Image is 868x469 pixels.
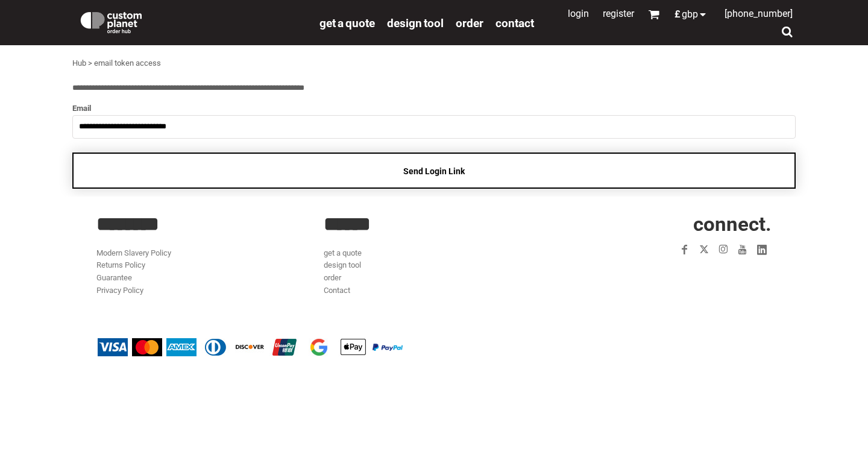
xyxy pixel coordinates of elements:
a: Returns Policy [96,260,145,269]
a: Modern Slavery Policy [96,248,171,257]
a: order [324,273,341,282]
label: Email [72,101,796,115]
a: design tool [387,16,444,30]
span: £ [675,10,682,19]
h2: CONNECT. [552,214,772,234]
img: American Express [166,338,197,356]
img: Apple Pay [338,338,368,356]
a: get a quote [324,248,362,257]
span: order [456,16,483,30]
img: Discover [235,338,265,356]
span: [PHONE_NUMBER] [725,8,793,19]
img: Visa [98,338,128,356]
div: > [88,57,92,70]
a: Contact [495,16,534,30]
img: Custom Planet [78,9,144,33]
span: Send Login Link [403,166,465,176]
a: get a quote [319,16,375,30]
img: China UnionPay [269,338,300,356]
a: Privacy Policy [96,286,143,295]
img: Diners Club [201,338,231,356]
img: Mastercard [132,338,162,356]
a: Register [603,8,634,19]
a: Hub [72,58,86,68]
iframe: Customer reviews powered by Trustpilot [605,266,772,281]
span: Contact [495,16,534,30]
img: Google Pay [304,338,334,356]
a: order [456,16,483,30]
a: Custom Planet [72,3,313,39]
a: Guarantee [96,273,132,282]
span: GBP [682,10,698,19]
img: PayPal [373,344,403,351]
span: get a quote [319,16,375,30]
a: Login [568,8,589,19]
a: design tool [324,260,361,269]
span: design tool [387,16,444,30]
div: email token access [94,57,161,70]
a: Contact [324,286,350,295]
